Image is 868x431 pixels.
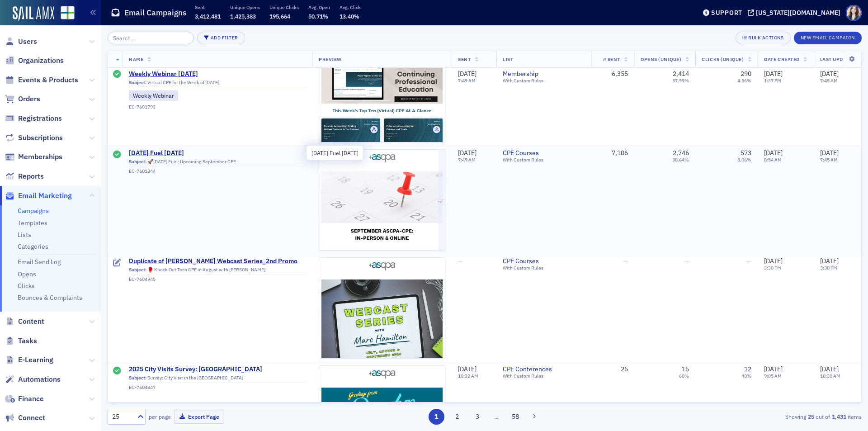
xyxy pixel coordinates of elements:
span: Reports [18,171,44,181]
a: Subscriptions [5,133,63,143]
a: Templates [18,219,47,227]
span: Sent [458,56,471,62]
a: Registrations [5,114,62,123]
img: SailAMX [61,6,75,20]
div: 25 [112,412,132,422]
span: CPE Courses [503,149,585,157]
span: Subject: [129,159,146,165]
button: 2 [449,409,465,425]
p: Avg. Open [308,4,330,10]
span: Memberships [18,152,62,162]
div: EC-7604945 [129,276,306,282]
div: 🚀[DATE] Fuel: Upcoming September CPE [129,159,306,167]
a: New Email Campaign [794,33,862,41]
span: … [490,412,503,421]
strong: 25 [806,412,816,421]
span: [DATE] [458,365,476,373]
span: 13.40% [340,13,359,20]
a: Campaigns [18,207,49,215]
div: 290 [741,70,751,78]
span: Preview [319,56,342,62]
a: CPE Conferences [503,365,585,374]
time: 8:54 AM [764,156,782,163]
a: Reports [5,171,44,181]
button: Bulk Actions [736,32,790,44]
span: Finance [18,394,44,404]
div: 6,355 [598,70,628,78]
div: 25 [598,365,628,374]
a: Tasks [5,336,37,346]
a: Finance [5,394,44,404]
a: Membership [503,70,585,78]
span: [DATE] [458,149,476,157]
button: New Email Campaign [794,32,862,44]
div: 573 [741,149,751,157]
div: 15 [682,365,689,374]
div: Draft [113,259,121,268]
a: 2025 City Visits Survey: [GEOGRAPHIC_DATA] [129,365,306,374]
a: Bounces & Complaints [18,294,82,302]
time: 9:05 AM [764,373,782,379]
a: CPE Courses [503,257,585,265]
span: — [684,257,689,265]
span: Subject: [129,267,146,273]
div: 7,106 [598,149,628,157]
span: Last Updated [820,56,855,62]
a: Email Send Log [18,258,61,266]
span: # Sent [603,56,620,62]
div: With Custom Rules [503,157,585,163]
div: Showing out of items [617,412,862,421]
time: 3:30 PM [820,265,837,271]
a: E-Learning [5,355,53,365]
div: Weekly Webinar [129,91,178,101]
span: — [458,257,463,265]
div: 8.06% [737,157,751,163]
div: Support [711,9,742,17]
a: [DATE] Fuel [DATE] [129,149,306,157]
p: Sent [195,4,221,10]
span: Organizations [18,56,64,66]
div: Sent [113,151,121,160]
a: View Homepage [54,6,75,21]
div: With Custom Rules [503,373,585,379]
p: Avg. Click [340,4,361,10]
span: Opens (Unique) [641,56,681,62]
span: — [746,257,751,265]
div: Bulk Actions [748,35,783,40]
a: Content [5,317,44,327]
span: [DATE] [820,365,839,373]
a: Email Marketing [5,191,72,201]
span: Date Created [764,56,799,62]
a: SailAMX [13,6,54,21]
span: Connect [18,413,45,423]
span: Weekly Webinar [DATE] [129,70,306,78]
input: Search… [108,32,194,44]
a: Events & Products [5,75,78,85]
span: [DATE] [764,70,783,78]
div: EC-7601793 [129,104,306,110]
span: Registrations [18,114,62,123]
div: 4.56% [737,78,751,84]
span: [DATE] [820,149,839,157]
button: Export Page [174,410,224,424]
div: [DATE] Fuel [DATE] [306,145,363,161]
span: Tasks [18,336,37,346]
span: — [623,257,628,265]
time: 7:45 AM [820,156,838,163]
span: [DATE] [820,70,839,78]
span: List [503,56,513,62]
span: Clicks (Unique) [702,56,744,62]
span: Content [18,317,44,327]
span: Orders [18,94,40,104]
span: 3,412,481 [195,13,221,20]
span: Name [129,56,143,62]
div: 2,414 [673,70,689,78]
h1: Email Campaigns [124,7,187,18]
a: Users [5,37,37,47]
span: [DATE] [764,257,783,265]
button: Add Filter [197,32,245,44]
span: Automations [18,374,61,384]
time: 1:37 PM [764,78,781,84]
